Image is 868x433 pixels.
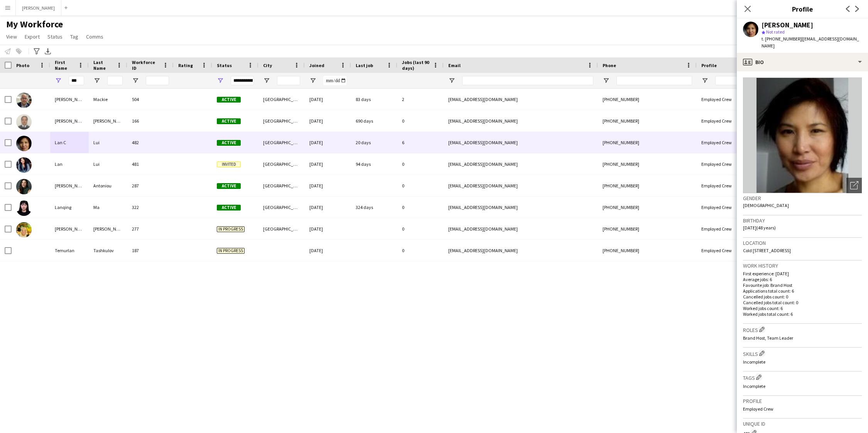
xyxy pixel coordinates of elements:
p: Employed Crew [743,406,862,412]
app-action-btn: Advanced filters [32,47,41,56]
div: [GEOGRAPHIC_DATA] [258,153,305,175]
div: Lanqing [50,197,89,218]
div: [GEOGRAPHIC_DATA] [258,132,305,153]
img: Lan Lui [16,157,32,173]
button: Open Filter Menu [603,77,610,84]
div: 0 [397,153,444,175]
h3: Profile [743,398,862,404]
div: Open photos pop-in [846,178,862,193]
div: 187 [127,240,174,261]
div: Employed Crew [697,132,746,153]
p: Incomplete [743,383,862,389]
div: Temurlan [50,240,89,261]
div: [GEOGRAPHIC_DATA] [258,175,305,196]
h3: Birthday [743,217,862,224]
div: 0 [397,110,444,131]
input: Phone Filter Input [616,76,692,85]
div: 94 days [351,153,397,175]
h3: Skills [743,349,862,357]
div: 277 [127,218,174,239]
div: Lui [89,132,127,153]
input: Last Name Filter Input [107,76,123,85]
p: Worked jobs count: 6 [743,305,862,311]
div: [PHONE_NUMBER] [598,89,697,110]
div: [GEOGRAPHIC_DATA] [258,89,305,110]
div: 2 [397,89,444,110]
div: Employed Crew [697,197,746,218]
span: First Name [55,59,75,71]
div: [DATE] [305,132,351,153]
div: [EMAIL_ADDRESS][DOMAIN_NAME] [444,240,598,261]
h3: Gender [743,195,862,202]
p: Worked jobs total count: 6 [743,311,862,317]
div: 6 [397,132,444,153]
span: Joined [309,62,324,68]
span: Export [25,33,40,40]
div: Employed Crew [697,153,746,175]
input: City Filter Input [277,76,300,85]
app-action-btn: Export XLSX [43,47,52,56]
div: [EMAIL_ADDRESS][DOMAIN_NAME] [444,218,598,239]
div: [EMAIL_ADDRESS][DOMAIN_NAME] [444,175,598,196]
div: Lan C [50,132,89,153]
span: Not rated [766,29,785,35]
img: Lana Antoniou [16,179,32,194]
button: Open Filter Menu [132,77,139,84]
input: Email Filter Input [462,76,593,85]
div: [GEOGRAPHIC_DATA] [258,197,305,218]
a: Comms [83,32,106,42]
div: [DATE] [305,240,351,261]
h3: Tags [743,373,862,381]
div: [EMAIL_ADDRESS][DOMAIN_NAME] [444,110,598,131]
div: Mackie [89,89,127,110]
img: Lanqing Ma [16,200,32,216]
div: [DATE] [305,153,351,175]
div: [PERSON_NAME] [762,22,813,29]
span: Rating [178,62,193,68]
div: 690 days [351,110,397,131]
div: 0 [397,240,444,261]
div: 322 [127,197,174,218]
p: Cancelled jobs total count: 0 [743,300,862,305]
div: Lui [89,153,127,175]
div: 504 [127,89,174,110]
div: [PERSON_NAME] [50,218,89,239]
p: Cancelled jobs count: 0 [743,294,862,300]
div: Employed Crew [697,110,746,131]
a: Tag [67,32,81,42]
div: Employed Crew [697,89,746,110]
span: In progress [217,226,245,232]
span: City [263,62,272,68]
span: In progress [217,248,245,254]
img: Dylan Miranda [16,114,32,130]
span: Profile [701,62,717,68]
div: [PHONE_NUMBER] [598,175,697,196]
div: [EMAIL_ADDRESS][DOMAIN_NAME] [444,197,598,218]
img: Lan C Lui [16,136,32,151]
span: Cold [STREET_ADDRESS] [743,248,791,253]
span: My Workforce [6,19,63,30]
span: Phone [603,62,616,68]
input: Joined Filter Input [323,76,346,85]
div: [PERSON_NAME] [50,89,89,110]
button: Open Filter Menu [93,77,100,84]
input: First Name Filter Input [69,76,84,85]
span: Active [217,183,241,189]
div: 20 days [351,132,397,153]
button: Open Filter Menu [309,77,316,84]
div: [PHONE_NUMBER] [598,240,697,261]
div: [DATE] [305,89,351,110]
div: 481 [127,153,174,175]
div: [PHONE_NUMBER] [598,132,697,153]
span: Invited [217,162,241,167]
button: Open Filter Menu [701,77,708,84]
div: 0 [397,197,444,218]
div: Tashkulov [89,240,127,261]
h3: Unique ID [743,420,862,427]
div: Lan [50,153,89,175]
div: [DATE] [305,197,351,218]
div: [PHONE_NUMBER] [598,153,697,175]
div: 0 [397,218,444,239]
div: [PERSON_NAME] [89,218,127,239]
span: Photo [16,62,29,68]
